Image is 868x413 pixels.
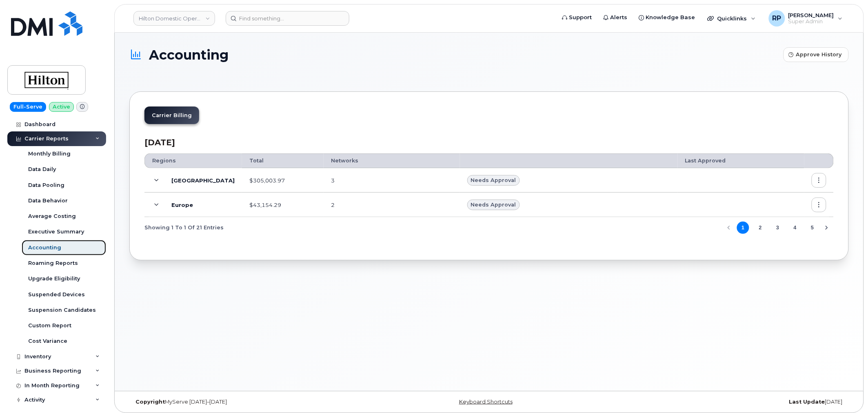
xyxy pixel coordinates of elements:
span: Needs Approval [471,201,516,209]
a: Keyboard Shortcuts [459,399,513,405]
button: Page 2 [754,222,766,234]
span: Approve History [796,51,842,58]
button: Page 1 [737,222,749,234]
b: [GEOGRAPHIC_DATA] [171,177,235,184]
span: Needs Approval [471,176,516,184]
td: $305,003.97 [242,168,324,193]
button: Page 3 [772,222,784,234]
button: Next Page [821,222,833,234]
span: Accounting [149,48,229,62]
button: Page 5 [806,222,819,234]
button: Page 4 [789,222,801,234]
b: Europe [171,201,193,209]
div: MyServe [DATE]–[DATE] [129,399,369,405]
div: [DATE] [609,399,849,405]
h3: [DATE] [144,138,834,147]
iframe: Messenger Launcher [832,377,862,407]
th: Regions [144,153,242,168]
strong: Last Update [789,399,825,405]
th: Total [242,153,324,168]
td: 2 [324,193,460,217]
td: $43,154.29 [242,193,324,217]
button: Approve History [784,47,849,62]
th: Last Approved [678,153,804,168]
span: Showing 1 To 1 Of 21 Entries [144,222,224,234]
th: Networks [324,153,460,168]
td: 3 [324,168,460,193]
strong: Copyright [135,399,165,405]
